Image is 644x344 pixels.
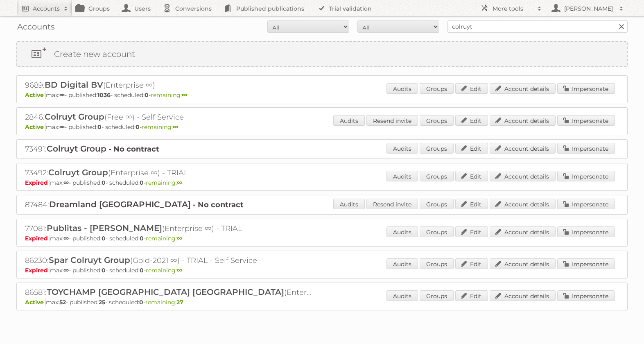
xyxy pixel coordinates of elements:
span: Active [25,91,46,99]
a: Edit [455,290,488,301]
strong: ∞ [177,235,182,242]
a: Edit [455,199,488,209]
span: Active [25,123,46,131]
a: Groups [420,258,454,269]
span: remaining: [151,91,187,99]
span: Colruyt Group [47,144,106,154]
strong: 0 [97,123,102,131]
strong: 52 [59,299,66,306]
strong: - No contract [108,145,159,154]
h2: 86230: (Gold-2021 ∞) - TRIAL - Self Service [25,255,312,266]
span: Active [25,299,46,306]
a: Groups [420,143,454,154]
a: Audits [386,290,418,301]
h2: Accounts [33,5,60,13]
p: max: - published: - scheduled: - [25,299,619,306]
strong: 0 [102,179,106,186]
a: Impersonate [557,83,615,94]
p: max: - published: - scheduled: - [25,267,619,274]
strong: ∞ [63,179,69,186]
span: remaining: [146,267,182,274]
a: Audits [333,115,365,126]
strong: 0 [140,267,144,274]
a: Impersonate [557,258,615,269]
a: Groups [420,226,454,237]
span: remaining: [146,179,182,186]
strong: 0 [140,235,144,242]
span: Expired [25,267,50,274]
span: Expired [25,179,50,186]
a: Account details [490,115,556,126]
a: Edit [455,83,488,94]
a: Edit [455,143,488,154]
a: Audits [333,199,365,209]
h2: 86581: (Enterprise 52) [25,287,312,298]
strong: 0 [102,235,106,242]
a: Audits [386,143,418,154]
h2: 9689: (Enterprise ∞) [25,80,312,91]
span: remaining: [142,123,178,131]
strong: ∞ [177,267,182,274]
p: max: - published: - scheduled: - [25,235,619,242]
strong: 0 [102,267,106,274]
span: Dreamland [GEOGRAPHIC_DATA] [49,199,191,209]
span: BD Digital BV [45,80,103,90]
a: Impersonate [557,143,615,154]
p: max: - published: - scheduled: - [25,91,619,99]
a: Impersonate [557,199,615,209]
a: Account details [490,258,556,269]
p: max: - published: - scheduled: - [25,179,619,186]
a: Impersonate [557,290,615,301]
a: Edit [455,226,488,237]
span: Colruyt Group [45,112,104,122]
h2: 73492: (Enterprise ∞) - TRIAL [25,167,312,178]
a: Impersonate [557,226,615,237]
span: remaining: [145,299,183,306]
h2: More tools [493,5,533,13]
h2: 2846: (Free ∞) - Self Service [25,112,312,122]
strong: - No contract [193,200,244,209]
strong: ∞ [59,91,65,99]
strong: 0 [145,91,149,99]
a: Audits [386,226,418,237]
strong: 1036 [97,91,111,99]
a: Account details [490,226,556,237]
p: max: - published: - scheduled: - [25,123,619,131]
a: Audits [386,171,418,181]
strong: ∞ [177,179,182,186]
h2: [PERSON_NAME] [562,5,615,13]
a: Account details [490,290,556,301]
strong: ∞ [59,123,65,131]
h2: 77081: (Enterprise ∞) - TRIAL [25,223,312,234]
a: Account details [490,83,556,94]
a: Resend invite [366,199,418,209]
span: Spar Colruyt Group [49,255,130,265]
a: Create new account [17,42,627,66]
strong: 0 [139,299,143,306]
strong: ∞ [182,91,187,99]
a: Account details [490,143,556,154]
span: Colruyt Group [48,167,108,177]
span: TOYCHAMP [GEOGRAPHIC_DATA] [GEOGRAPHIC_DATA] [47,287,284,297]
a: Groups [420,83,454,94]
span: remaining: [146,235,182,242]
a: 73491:Colruyt Group - No contract [25,145,159,154]
a: Audits [386,83,418,94]
a: Edit [455,171,488,181]
strong: ∞ [173,123,178,131]
span: Expired [25,235,50,242]
a: Audits [386,258,418,269]
strong: ∞ [63,235,69,242]
strong: ∞ [63,267,69,274]
a: Resend invite [366,115,418,126]
a: Groups [420,290,454,301]
strong: 0 [136,123,140,131]
a: Groups [420,199,454,209]
a: Edit [455,258,488,269]
strong: 27 [176,299,183,306]
a: Account details [490,171,556,181]
a: Groups [420,115,454,126]
a: Impersonate [557,171,615,181]
strong: 25 [99,299,105,306]
a: Groups [420,171,454,181]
